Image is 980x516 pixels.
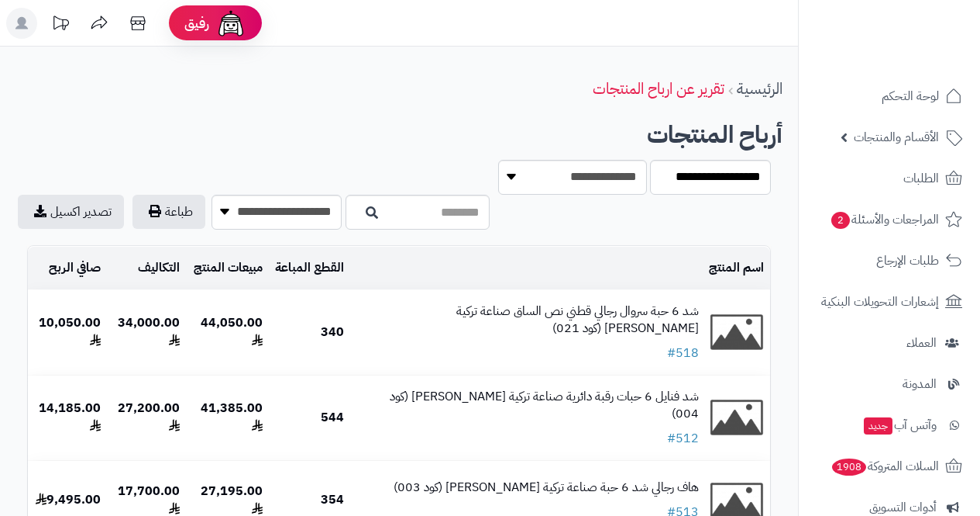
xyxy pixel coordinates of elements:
[367,303,699,338] p: شد 6 حبة سروال رجالي قطني نص الساق صناعة تركية [PERSON_NAME] (كود 021)
[808,78,971,115] a: لوحة التحكم
[862,414,937,436] span: وآتس آب
[39,399,101,435] b: 14,185.00
[882,85,939,107] span: لوحة التحكم
[321,408,344,427] b: 544
[737,77,782,100] a: الرئيسية
[821,291,939,313] span: إشعارات التحويلات البنكية
[830,455,939,477] span: السلات المتروكة
[906,332,937,354] span: العملاء
[394,479,699,497] p: هاف رجالي شد 6 حبة صناعة تركية [PERSON_NAME] (كود 003)
[201,399,263,435] b: 41,385.00
[36,490,101,509] b: 9,495.00
[215,8,246,39] img: ai-face.png
[593,77,724,100] a: تقرير عن ارباح المنتجات
[875,39,965,71] img: logo-2.png
[864,417,892,435] span: جديد
[132,195,205,229] button: طباعة
[876,250,939,272] span: طلبات الإرجاع
[903,373,937,395] span: المدونة
[808,448,971,485] a: السلات المتروكة1908
[831,212,850,229] span: 2
[41,8,80,43] a: تحديثات المنصة
[269,247,350,289] td: القطع المباعة
[710,390,764,445] img: no_image-100x100.png
[18,195,124,229] a: تصدير اكسيل
[832,459,866,476] span: 1908
[808,201,971,238] a: المراجعات والأسئلة2
[186,247,269,289] td: مبيعات المنتج
[710,305,764,359] img: no_image-100x100.png
[667,429,699,448] a: #512
[808,365,971,403] a: المدونة
[808,283,971,320] a: إشعارات التحويلات البنكية
[107,247,186,289] td: التكاليف
[808,324,971,362] a: العملاء
[321,490,344,509] b: 354
[28,247,107,289] td: صافي الربح
[667,344,699,362] a: #518
[808,242,971,279] a: طلبات الإرجاع
[118,399,180,435] b: 27,200.00
[350,247,770,289] td: اسم المنتج
[118,313,180,350] b: 34,000.00
[321,323,344,341] b: 340
[903,168,939,189] span: الطلبات
[39,313,101,350] b: 10,050.00
[367,388,699,424] p: شد فنايل 6 حبات رقبة دائرية صناعة تركية [PERSON_NAME] (كود 004)
[854,126,939,148] span: الأقسام والمنتجات
[184,14,209,33] span: رفيق
[830,209,939,230] span: المراجعات والأسئلة
[808,160,971,197] a: الطلبات
[201,313,263,350] b: 44,050.00
[647,116,782,153] b: أرباح المنتجات
[808,407,971,444] a: وآتس آبجديد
